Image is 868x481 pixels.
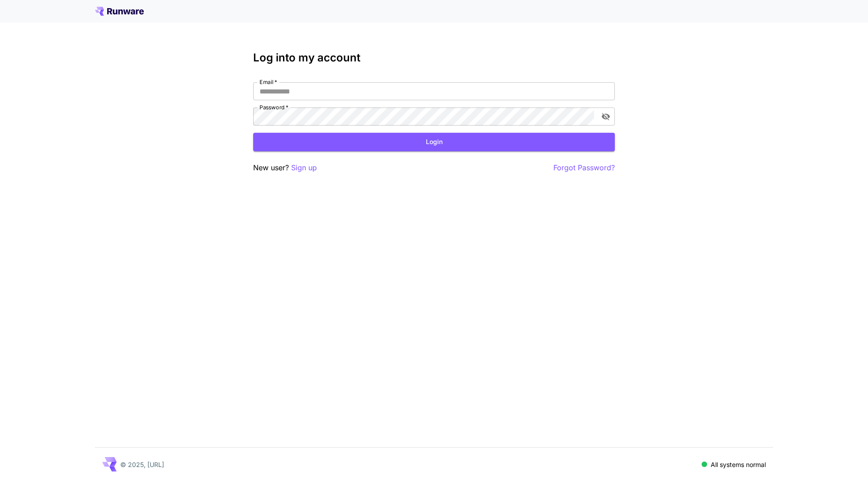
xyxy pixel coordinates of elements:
[253,51,615,64] h3: Log into my account
[259,78,277,86] label: Email
[120,460,164,469] p: © 2025, [URL]
[598,108,614,125] button: toggle password visibility
[253,133,615,151] button: Login
[291,162,317,173] button: Sign up
[253,162,317,173] p: New user?
[711,460,766,469] p: All systems normal
[553,162,615,173] button: Forgot Password?
[259,103,288,111] label: Password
